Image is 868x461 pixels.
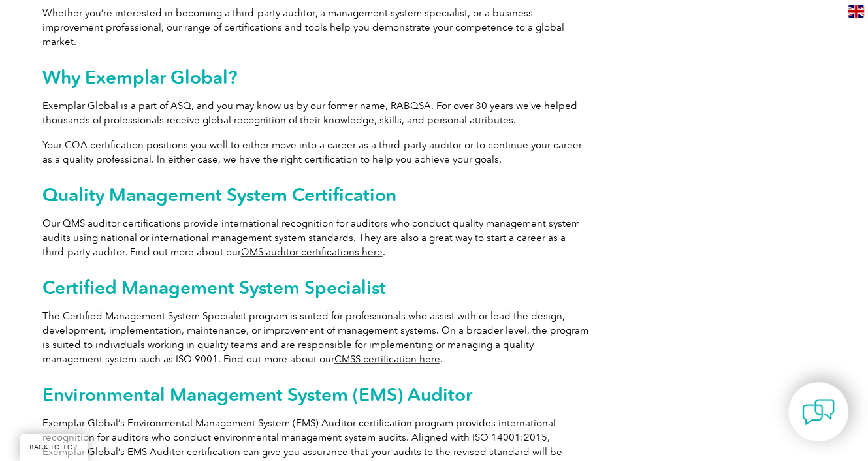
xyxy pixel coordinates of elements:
a: CMSS certification here [334,353,440,365]
h2: Quality Management System Certification [42,184,591,205]
p: The Certified Management System Specialist program is suited for professionals who assist with or... [42,309,591,366]
h2: Certified Management System Specialist [42,277,591,298]
h2: Why Exemplar Global? [42,67,591,87]
img: en [848,5,864,18]
p: Our QMS auditor certifications provide international recognition for auditors who conduct quality... [42,216,591,259]
p: Whether you’re interested in becoming a third-party auditor, a management system specialist, or a... [42,6,591,49]
h2: Environmental Management System (EMS) Auditor [42,384,591,405]
p: Your CQA certification positions you well to either move into a career as a third-party auditor o... [42,138,591,167]
img: contact-chat.png [802,396,835,428]
a: QMS auditor certifications here [241,246,383,258]
p: Exemplar Global is a part of ASQ, and you may know us by our former name, RABQSA. For over 30 yea... [42,99,591,127]
a: BACK TO TOP [20,434,88,461]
